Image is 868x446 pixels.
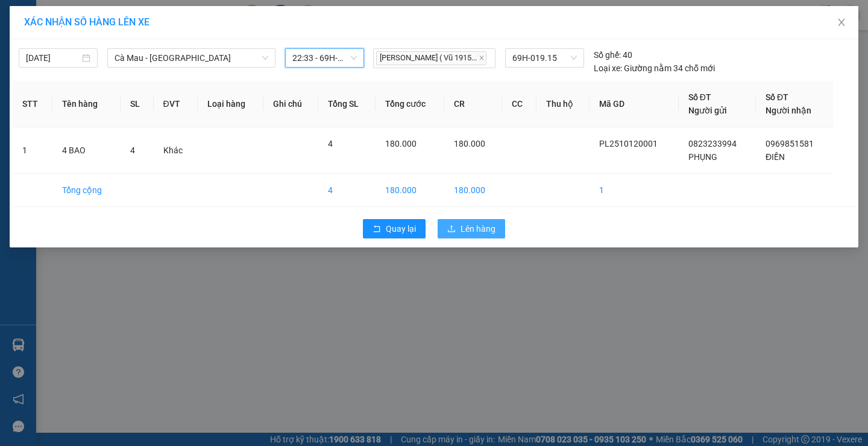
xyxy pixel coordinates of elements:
[52,127,120,174] td: 4 BAO
[536,81,590,127] th: Thu hộ
[376,81,444,127] th: Tổng cước
[52,81,120,127] th: Tên hàng
[263,81,319,127] th: Ghi chú
[688,92,711,102] span: Số ĐT
[318,81,376,127] th: Tổng SL
[24,16,149,28] span: XÁC NHẬN SỐ HÀNG LÊN XE
[13,127,52,174] td: 1
[590,81,679,127] th: Mã GD
[13,81,52,127] th: STT
[825,6,858,40] button: Close
[447,225,456,234] span: upload
[318,174,376,207] td: 4
[766,139,814,148] span: 0969851581
[376,51,486,65] span: [PERSON_NAME] ( Vũ 1915...
[766,92,788,102] span: Số ĐT
[454,139,485,148] span: 180.000
[376,174,444,207] td: 180.000
[444,174,502,207] td: 180.000
[154,127,198,174] td: Khác
[385,139,417,148] span: 180.000
[594,62,622,75] span: Loại xe:
[438,219,505,238] button: uploadLên hàng
[198,81,263,127] th: Loại hàng
[590,174,679,207] td: 1
[837,18,846,27] span: close
[130,145,135,155] span: 4
[688,152,717,162] span: PHỤNG
[328,139,333,148] span: 4
[363,219,426,238] button: rollbackQuay lại
[594,62,715,75] div: Giường nằm 34 chỗ mới
[26,51,80,65] input: 12/10/2025
[262,54,269,62] span: down
[512,49,576,67] span: 69H-019.15
[688,139,737,148] span: 0823233994
[479,55,485,61] span: close
[766,106,811,115] span: Người nhận
[292,49,357,67] span: 22:33 - 69H-019.15
[594,48,632,62] div: 40
[386,222,416,235] span: Quay lại
[766,152,785,162] span: ĐIỀN
[594,48,621,62] span: Số ghế:
[373,225,381,234] span: rollback
[461,222,495,235] span: Lên hàng
[444,81,502,127] th: CR
[154,81,198,127] th: ĐVT
[115,49,268,67] span: Cà Mau - Sài Gòn
[121,81,154,127] th: SL
[599,139,658,148] span: PL2510120001
[52,174,120,207] td: Tổng cộng
[688,106,727,115] span: Người gửi
[502,81,536,127] th: CC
